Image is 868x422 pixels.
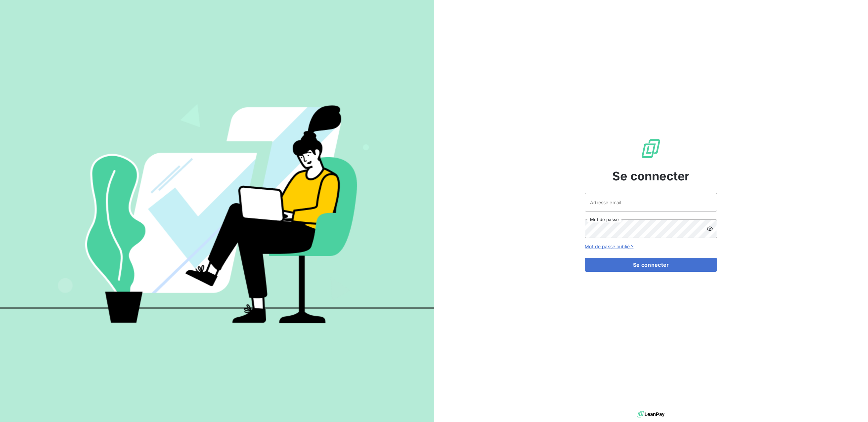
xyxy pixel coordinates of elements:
[585,244,633,249] a: Mot de passe oublié ?
[637,409,664,419] img: logo
[640,138,662,159] img: Logo LeanPay
[585,193,717,211] input: placeholder
[612,167,690,185] span: Se connecter
[585,258,717,272] button: Se connecter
